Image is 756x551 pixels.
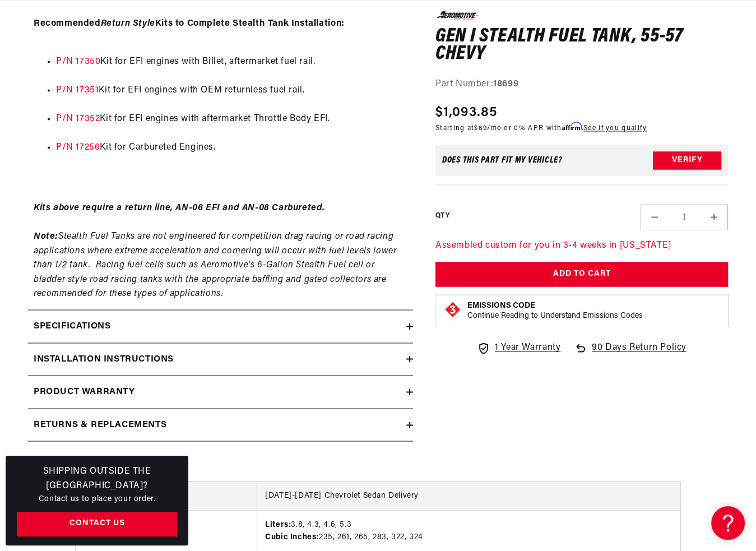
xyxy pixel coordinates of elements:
[56,141,407,155] li: Kit for Carbureted Engines.
[467,301,643,321] button: Emissions CodeContinue Reading to Understand Emissions Codes
[101,19,155,28] em: Return Style
[495,341,560,355] span: 1 Year Warranty
[257,510,680,551] td: 3.8, 4.3, 4.6, 5.3 235, 261, 265, 283, 322, 324
[474,126,487,132] span: $69
[265,533,319,541] strong: Cubic Inches:
[467,302,535,310] strong: Emissions Code
[574,341,687,367] a: 90 Days Return Policy
[435,123,647,134] p: Starting at /mo or 0% APR with .
[56,84,407,98] li: Kit for EFI engines with OEM returnless fuel rail.
[28,310,413,342] summary: Specifications
[444,301,462,319] img: Emissions code
[435,28,728,63] h1: Gen I Stealth Fuel Tank, 55-57 Chevy
[467,311,643,321] p: Continue Reading to Understand Emissions Codes
[435,103,498,123] span: $1,093.85
[56,86,99,95] a: P/N 17351
[34,319,110,334] h2: Specifications
[493,80,518,89] strong: 18699
[28,376,413,408] summary: Product warranty
[442,156,563,165] div: Does This part fit My vehicle?
[28,409,413,441] summary: Returns & replacements
[562,123,582,131] span: Affirm
[17,465,177,493] h3: Shipping Outside the [GEOGRAPHIC_DATA]?
[477,341,560,355] a: 1 Year Warranty
[34,203,325,212] em: Kits above require a return line, AN-06 EFI and AN-08 Carbureted.
[56,55,407,70] li: Kit for EFI engines with Billet, aftermarket fuel rail.
[34,352,174,367] h2: Installation Instructions
[435,77,728,92] div: Part Number:
[265,520,291,529] strong: Liters:
[435,262,728,287] button: Add to Cart
[17,512,177,537] a: Contact Us
[34,418,166,432] h2: Returns & replacements
[435,211,449,220] label: QTY
[28,343,413,376] summary: Installation Instructions
[34,19,345,28] strong: Recommended Kits to Complete Stealth Tank Installation:
[34,231,58,240] strong: Note:
[56,112,407,127] li: Kit for EFI engines with aftermarket Throttle Body EFI.
[34,231,396,298] em: Stealth Fuel Tanks are not engineered for competition drag racing or road racing applications whe...
[56,143,100,152] a: P/N 17256
[653,152,721,170] button: Verify
[592,341,687,367] span: 90 Days Return Policy
[17,493,177,506] p: Contact us to place your order.
[435,239,728,253] p: Assembled custom for you in 3-4 weeks in [US_STATE]
[257,481,680,510] td: [DATE]-[DATE] Chevrolet Sedan Delivery
[56,114,100,123] a: P/N 17352
[56,57,100,66] a: P/N 17350
[583,126,647,132] a: See if you qualify - Learn more about Affirm Financing (opens in modal)
[34,385,135,399] h2: Product warranty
